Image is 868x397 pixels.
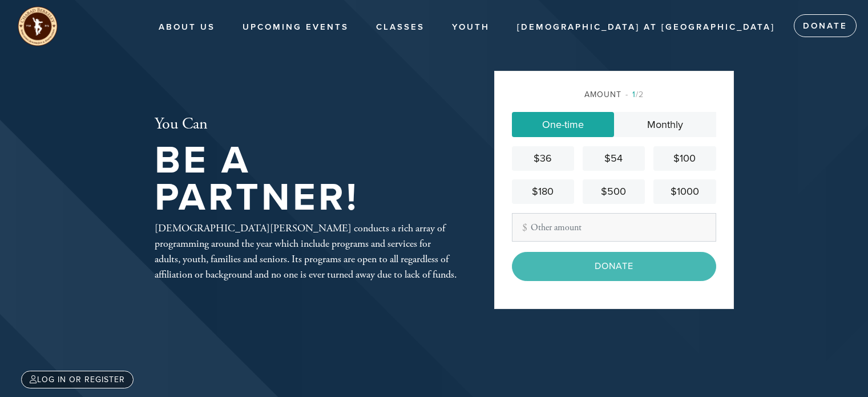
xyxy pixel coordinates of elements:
a: Monthly [614,112,716,137]
img: unnamed%20%283%29_0.png [17,6,58,47]
input: Other amount [512,213,716,242]
div: [DEMOGRAPHIC_DATA][PERSON_NAME] conducts a rich array of programming around the year which includ... [155,220,457,282]
a: $36 [512,146,574,171]
h2: You Can [155,115,457,134]
a: $180 [512,179,574,204]
a: $1000 [653,179,716,204]
a: [DEMOGRAPHIC_DATA] at [GEOGRAPHIC_DATA] [508,17,784,38]
div: $1000 [658,184,711,199]
a: Log in or register [21,371,134,388]
a: Donate [794,14,857,37]
span: /2 [625,90,644,99]
div: $36 [516,151,570,166]
div: $500 [587,184,640,199]
div: $100 [658,151,711,166]
div: Amount [512,89,716,101]
a: $500 [583,179,645,204]
a: Youth [443,17,498,38]
div: $54 [587,151,640,166]
a: $54 [583,146,645,171]
span: 1 [632,90,636,99]
h1: Be A Partner! [155,142,457,216]
a: $100 [653,146,716,171]
a: Upcoming Events [234,17,357,38]
div: $180 [516,184,570,199]
a: One-time [512,112,614,137]
a: Classes [368,17,433,38]
a: About Us [150,17,224,38]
